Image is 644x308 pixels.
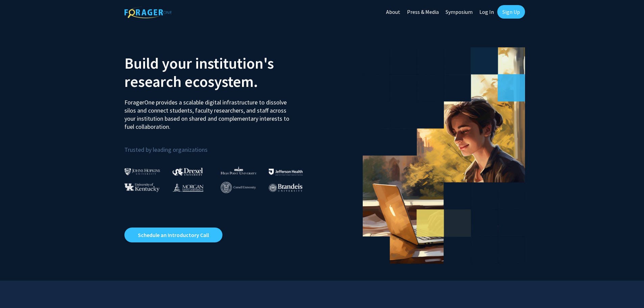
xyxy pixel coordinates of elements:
img: Brandeis University [269,184,303,192]
img: Thomas Jefferson University [269,169,303,175]
img: High Point University [221,166,257,174]
img: Morgan State University [172,183,204,192]
img: Drexel University [172,168,203,175]
h2: Build your institution's research ecosystem. [124,54,317,91]
img: ForagerOne Logo [124,6,172,18]
img: Cornell University [221,182,256,193]
img: Johns Hopkins University [124,168,160,175]
p: Trusted by leading organizations [124,136,317,155]
p: ForagerOne provides a scalable digital infrastructure to dissolve silos and connect students, fac... [124,93,294,131]
a: Sign Up [497,5,525,19]
iframe: Chat [5,278,29,303]
a: Opens in a new tab [124,228,222,242]
img: University of Kentucky [124,183,160,192]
